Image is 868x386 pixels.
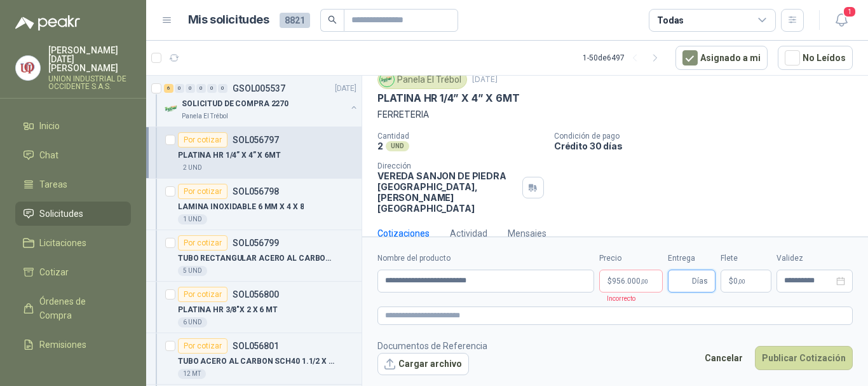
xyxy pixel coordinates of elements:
[178,235,227,251] div: Por cotizar
[377,162,517,170] p: Dirección
[554,141,863,151] p: Crédito 30 días
[178,149,281,162] p: PLATINA HR 1/4” X 4” X 6MT
[16,56,40,80] img: Company Logo
[146,282,362,333] a: Por cotizarSOL056800PLATINA HR 3/8"X 2 X 6 MT6 UND
[186,84,195,93] div: 0
[233,238,279,247] p: SOL056799
[377,226,430,240] div: Cotizaciones
[377,170,517,214] p: VEREDA SANJON DE PIEDRA [GEOGRAPHIC_DATA] , [PERSON_NAME][GEOGRAPHIC_DATA]
[164,101,179,116] img: Company Logo
[15,172,131,196] a: Tareas
[721,252,771,265] label: Flete
[15,143,131,167] a: Chat
[178,132,227,148] div: Por cotizar
[755,346,853,370] button: Publicar Cotización
[599,293,635,304] p: Incorrecto
[377,339,487,353] p: Documentos de Referencia
[146,333,362,385] a: Por cotizarSOL056801TUBO ACERO AL CARBON SCH40 1.1/2 X 6 MT12 MT
[377,107,853,121] p: FERRETERIA
[599,270,663,293] p: $956.000,00
[377,132,544,141] p: Cantidad
[39,177,67,191] span: Tareas
[377,141,383,151] p: 2
[39,236,86,250] span: Licitaciones
[182,111,228,121] p: Panela El Trébol
[377,353,469,376] button: Cargar archivo
[721,270,771,293] p: $ 0,00
[164,81,359,121] a: 6 0 0 0 0 0 GSOL005537[DATE] Company LogoSOLICITUD DE COMPRA 2270Panela El Trébol
[641,278,648,285] span: ,00
[178,184,227,199] div: Por cotizar
[39,148,58,162] span: Chat
[164,84,173,93] div: 6
[583,48,665,68] div: 1 - 50 de 6497
[178,163,207,173] div: 2 UND
[178,201,304,213] p: LAMINA INOXIDABLE 6 MM X 4 X 8
[196,84,206,93] div: 0
[508,226,546,240] div: Mensajes
[39,294,119,322] span: Órdenes de Compra
[328,15,337,24] span: search
[39,265,69,279] span: Cotizar
[380,72,394,86] img: Company Logo
[675,46,768,70] button: Asignado a mi
[778,46,853,70] button: No Leídos
[146,127,362,179] a: Por cotizarSOL056797PLATINA HR 1/4” X 4” X 6MT2 UND
[386,141,409,151] div: UND
[233,341,279,350] p: SOL056801
[450,226,487,240] div: Actividad
[15,333,131,357] a: Remisiones
[15,202,131,226] a: Solicitudes
[39,207,83,221] span: Solicitudes
[175,84,184,93] div: 0
[377,252,594,265] label: Nombre del producto
[178,338,227,354] div: Por cotizar
[15,15,80,31] img: Logo peakr
[280,13,310,28] span: 8821
[657,13,684,27] div: Todas
[377,92,519,105] p: PLATINA HR 1/4” X 4” X 6MT
[178,266,207,276] div: 5 UND
[146,179,362,230] a: Por cotizarSOL056798LAMINA INOXIDABLE 6 MM X 4 X 81 UND
[48,46,131,72] p: [PERSON_NAME][DATE] [PERSON_NAME]
[692,270,708,292] span: Días
[733,277,745,285] span: 0
[178,355,336,368] p: TUBO ACERO AL CARBON SCH40 1.1/2 X 6 MT
[178,317,207,327] div: 6 UND
[830,9,853,32] button: 1
[15,114,131,138] a: Inicio
[599,252,663,265] label: Precio
[15,260,131,284] a: Cotizar
[188,11,269,29] h1: Mis solicitudes
[738,278,745,285] span: ,00
[178,369,206,379] div: 12 MT
[182,98,288,110] p: SOLICITUD DE COMPRA 2270
[218,84,227,93] div: 0
[233,135,279,144] p: SOL056797
[233,290,279,299] p: SOL056800
[843,6,857,18] span: 1
[233,84,285,93] p: GSOL005537
[207,84,217,93] div: 0
[668,252,715,265] label: Entrega
[39,119,60,133] span: Inicio
[178,287,227,302] div: Por cotizar
[335,83,356,95] p: [DATE]
[146,230,362,282] a: Por cotizarSOL056799TUBO RECTANGULAR ACERO AL CARBON 3” X 1.5 UND
[178,304,278,316] p: PLATINA HR 3/8"X 2 X 6 MT
[233,187,279,196] p: SOL056798
[612,277,648,285] span: 956.000
[776,252,853,265] label: Validez
[178,252,336,265] p: TUBO RECTANGULAR ACERO AL CARBON 3” X 1.
[554,132,863,141] p: Condición de pago
[698,346,750,370] button: Cancelar
[15,231,131,255] a: Licitaciones
[472,74,498,86] p: [DATE]
[48,75,131,90] p: UNION INDUSTRIAL DE OCCIDENTE S.A.S.
[15,289,131,327] a: Órdenes de Compra
[377,70,467,89] div: Panela El Trébol
[729,277,733,285] span: $
[39,338,86,352] span: Remisiones
[178,214,207,224] div: 1 UND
